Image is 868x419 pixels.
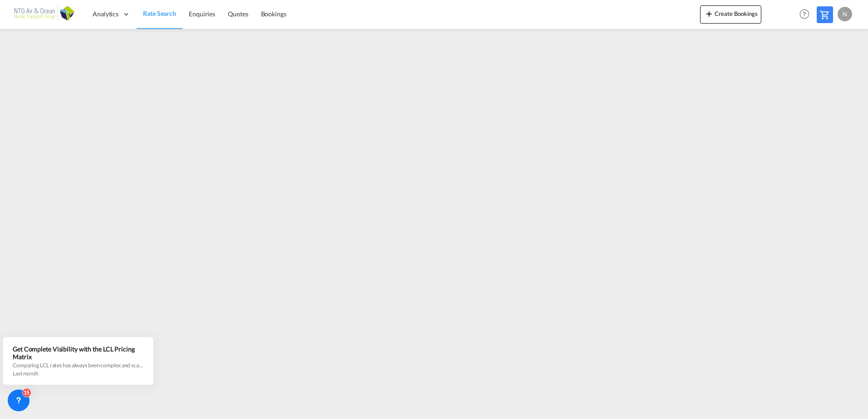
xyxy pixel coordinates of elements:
div: Help [797,6,817,23]
span: Help [797,6,812,22]
span: Enquiries [189,10,215,18]
button: icon-plus 400-fgCreate Bookings [700,5,761,24]
span: Rate Search [143,10,176,17]
span: Analytics [93,10,118,19]
md-icon: icon-plus 400-fg [704,8,715,19]
span: Quotes [228,10,248,18]
div: N [838,7,852,21]
img: af31b1c0b01f11ecbc353f8e72265e29.png [14,4,75,24]
span: Bookings [261,10,286,18]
